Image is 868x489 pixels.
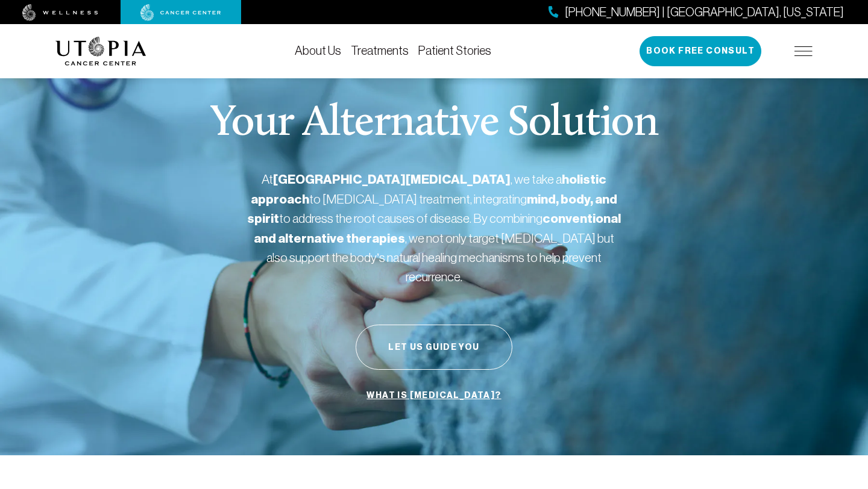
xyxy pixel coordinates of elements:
[640,36,761,66] button: Book Free Consult
[251,172,606,207] strong: holistic approach
[351,44,409,57] a: Treatments
[247,170,621,286] p: At , we take a to [MEDICAL_DATA] treatment, integrating to address the root causes of disease. By...
[210,102,658,146] p: Your Alternative Solution
[363,384,504,407] a: What is [MEDICAL_DATA]?
[22,4,98,21] img: wellness
[140,4,221,21] img: cancer center
[356,325,512,370] button: Let Us Guide You
[295,44,341,57] a: About Us
[418,44,491,57] a: Patient Stories
[55,37,146,66] img: logo
[794,46,813,56] img: icon-hamburger
[565,4,844,21] span: [PHONE_NUMBER] | [GEOGRAPHIC_DATA], [US_STATE]
[254,211,621,246] strong: conventional and alternative therapies
[273,172,511,187] strong: [GEOGRAPHIC_DATA][MEDICAL_DATA]
[549,4,844,21] a: [PHONE_NUMBER] | [GEOGRAPHIC_DATA], [US_STATE]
